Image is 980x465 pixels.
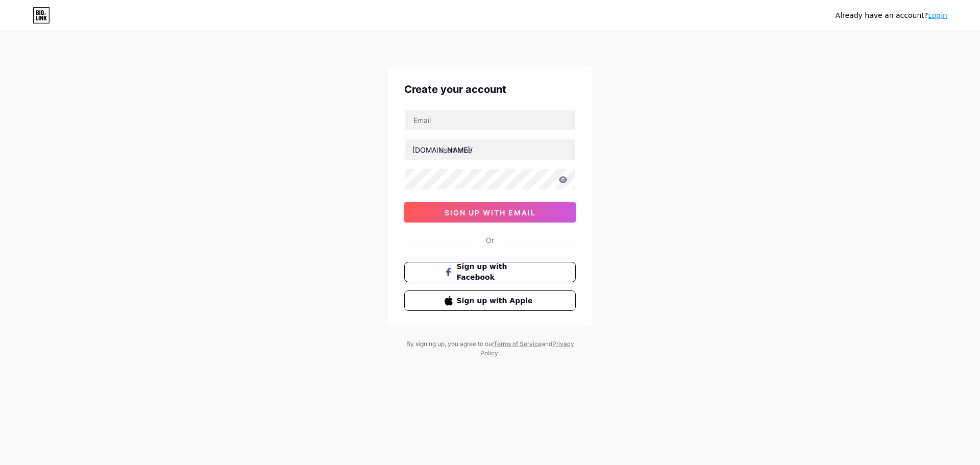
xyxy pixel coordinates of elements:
div: Already have an account? [836,10,947,21]
div: By signing up, you agree to our and . [403,339,577,358]
span: sign up with email [445,208,536,217]
input: Email [405,110,575,130]
div: [DOMAIN_NAME]/ [412,144,473,155]
button: sign up with email [404,202,576,223]
span: Sign up with Apple [457,296,536,306]
a: Login [928,11,947,19]
button: Sign up with Apple [404,290,576,311]
div: Create your account [404,82,576,97]
a: Terms of Service [494,340,542,348]
div: Or [486,235,494,246]
button: Sign up with Facebook [404,262,576,282]
input: username [405,139,575,160]
span: Sign up with Facebook [457,261,536,283]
